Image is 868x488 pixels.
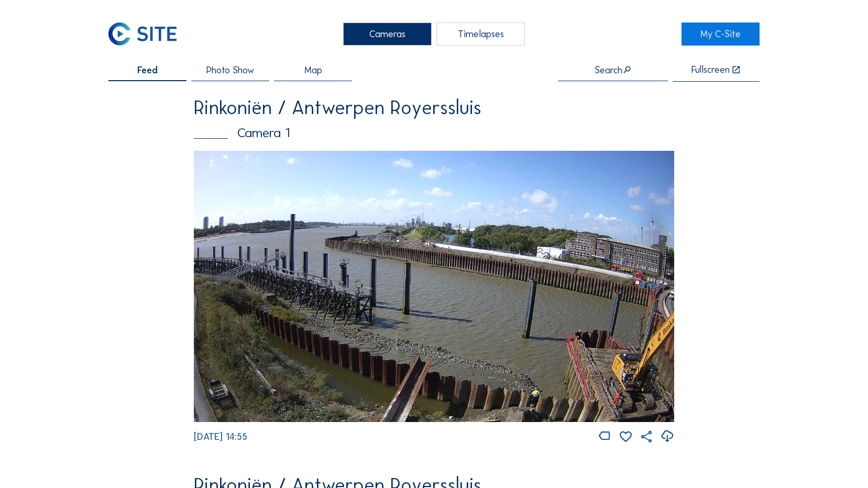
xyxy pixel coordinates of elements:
div: Cameras [343,23,432,46]
div: Fullscreen [691,65,730,75]
span: Photo Show [206,65,254,75]
span: Feed [137,65,158,75]
div: Rinkoniën / Antwerpen Royerssluis [194,98,674,117]
span: Map [304,65,322,75]
span: [DATE] 14:55 [194,431,247,442]
div: Camera 1 [194,126,674,139]
div: Timelapses [436,23,525,46]
a: My C-Site [682,23,760,46]
a: C-SITE Logo [108,23,186,46]
img: Image [194,151,674,422]
img: C-SITE Logo [108,23,177,46]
